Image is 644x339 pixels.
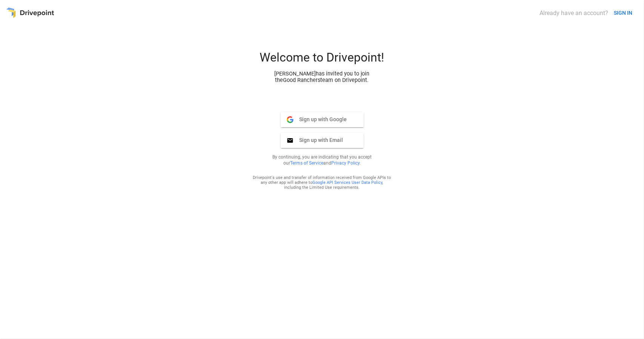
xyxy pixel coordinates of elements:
div: Already have an account? [539,9,608,17]
div: Drivepoint's use and transfer of information received from Google APIs to any other app will adhe... [253,175,392,190]
button: Sign up with Google [281,112,364,127]
button: Sign up with Email [281,133,364,148]
span: Sign up with Email [294,137,343,143]
p: By continuing, you are indicating that you accept our and . [263,154,381,166]
a: Terms of Service [290,160,323,166]
a: Privacy Policy [331,160,360,166]
button: SIGN IN [611,6,635,20]
div: Welcome to Drivepoint! [232,50,413,71]
div: [PERSON_NAME] has invited you to join the Good Ranchers team on Drivepoint. [268,71,377,83]
a: Google API Services User Data Policy [313,180,383,185]
span: Sign up with Google [294,116,347,123]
